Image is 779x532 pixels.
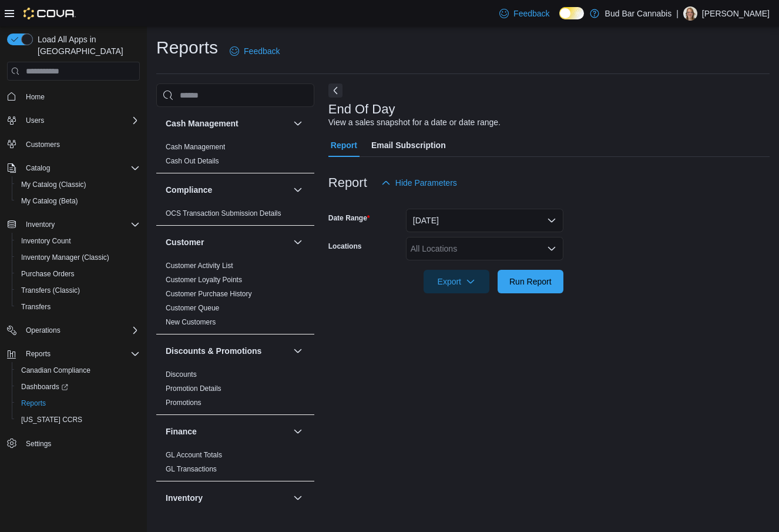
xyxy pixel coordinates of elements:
[16,300,55,314] a: Transfers
[16,267,140,281] span: Purchase Orders
[166,184,212,196] h3: Compliance
[605,6,672,21] p: Bud Bar Cannabis
[166,209,281,218] a: OCS Transaction Submission Details
[291,424,305,439] button: Finance
[225,39,284,63] a: Feedback
[166,465,217,473] a: GL Transactions
[33,34,140,57] span: Load All Apps in [GEOGRAPHIC_DATA]
[328,83,343,98] button: Next
[21,415,82,424] span: [US_STATE] CCRS
[12,362,145,379] button: Canadian Compliance
[676,6,679,21] p: |
[21,218,59,232] button: Inventory
[166,464,217,474] span: GL Transactions
[291,344,305,358] button: Discounts & Promotions
[156,367,314,414] div: Discounts & Promotions
[166,318,216,326] a: New Customers
[16,396,51,410] a: Reports
[21,437,56,451] a: Settings
[16,396,140,410] span: Reports
[683,6,697,21] div: Matt S
[495,2,554,25] a: Feedback
[156,206,314,225] div: Compliance
[547,244,556,253] button: Open list of options
[331,133,357,157] span: Report
[166,451,222,459] a: GL Account Totals
[12,193,145,209] button: My Catalog (Beta)
[26,163,50,173] span: Catalog
[166,289,252,299] span: Customer Purchase History
[291,235,305,249] button: Customer
[16,194,140,208] span: My Catalog (Beta)
[166,345,288,357] button: Discounts & Promotions
[2,88,145,105] button: Home
[166,303,219,313] span: Customer Queue
[431,270,482,293] span: Export
[156,36,218,59] h1: Reports
[16,250,114,265] a: Inventory Manager (Classic)
[16,178,140,192] span: My Catalog (Classic)
[498,270,563,293] button: Run Report
[702,6,770,21] p: [PERSON_NAME]
[166,118,288,129] button: Cash Management
[166,426,288,437] button: Finance
[244,45,280,57] span: Feedback
[21,269,75,279] span: Purchase Orders
[166,370,197,379] a: Discounts
[166,157,219,165] a: Cash Out Details
[166,370,197,379] span: Discounts
[16,178,91,192] a: My Catalog (Classic)
[26,116,44,125] span: Users
[16,267,79,281] a: Purchase Orders
[16,194,83,208] a: My Catalog (Beta)
[21,302,51,312] span: Transfers
[21,323,65,337] button: Operations
[16,283,140,297] span: Transfers (Classic)
[424,270,489,293] button: Export
[328,242,362,251] label: Locations
[166,262,233,270] a: Customer Activity List
[12,299,145,315] button: Transfers
[26,439,51,449] span: Settings
[26,326,61,335] span: Operations
[21,399,46,408] span: Reports
[166,384,221,393] span: Promotion Details
[21,286,80,295] span: Transfers (Classic)
[26,140,60,149] span: Customers
[21,236,71,246] span: Inventory Count
[12,379,145,395] a: Dashboards
[166,492,203,504] h3: Inventory
[16,300,140,314] span: Transfers
[16,363,95,377] a: Canadian Compliance
[328,213,370,223] label: Date Range
[166,276,242,284] a: Customer Loyalty Points
[166,450,222,460] span: GL Account Totals
[21,89,140,103] span: Home
[166,398,202,407] span: Promotions
[166,399,202,407] a: Promotions
[371,133,446,157] span: Email Subscription
[21,113,140,128] span: Users
[377,171,462,195] button: Hide Parameters
[21,436,140,451] span: Settings
[156,140,314,173] div: Cash Management
[21,382,68,392] span: Dashboards
[395,177,457,189] span: Hide Parameters
[16,380,73,394] a: Dashboards
[166,345,261,357] h3: Discounts & Promotions
[16,413,87,427] a: [US_STATE] CCRS
[26,92,45,102] span: Home
[26,349,51,359] span: Reports
[166,426,197,437] h3: Finance
[406,209,563,232] button: [DATE]
[26,220,55,229] span: Inventory
[2,322,145,339] button: Operations
[559,7,584,19] input: Dark Mode
[21,137,140,152] span: Customers
[166,209,281,218] span: OCS Transaction Submission Details
[2,112,145,129] button: Users
[166,142,225,152] span: Cash Management
[23,8,76,19] img: Cova
[291,116,305,131] button: Cash Management
[2,435,145,452] button: Settings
